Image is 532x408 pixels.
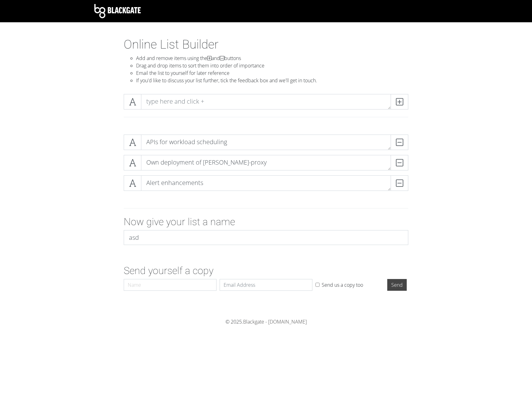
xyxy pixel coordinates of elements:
[124,216,408,228] h2: Now give your list a name
[136,62,408,69] li: Drag and drop items to sort them into order of importance
[220,279,312,291] input: Email Address
[94,4,141,18] img: Blackgate
[136,69,408,77] li: Email the list to yourself for later reference
[124,37,408,52] h1: Online List Builder
[322,281,363,289] label: Send us a copy too
[124,279,217,291] input: Name
[243,318,307,325] a: Blackgate - [DOMAIN_NAME]
[124,265,408,277] h2: Send yourself a copy
[136,54,408,62] li: Add and remove items using the and buttons
[387,279,407,291] input: Send
[136,77,408,84] li: If you'd like to discuss your list further, tick the feedback box and we'll get in touch.
[94,318,438,325] div: © 2025.
[124,230,408,245] input: My amazing list...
